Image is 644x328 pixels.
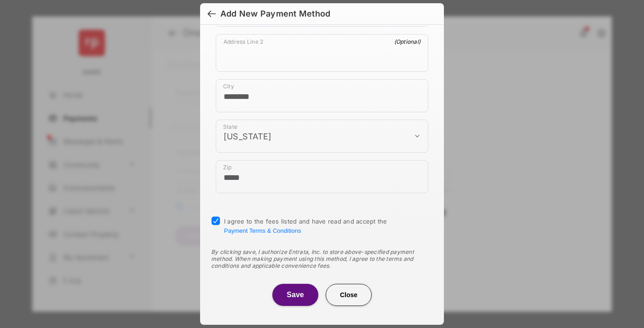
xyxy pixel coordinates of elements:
button: I agree to the fees listed and have read and accept the [224,227,301,234]
button: Close [326,284,372,306]
div: By clicking save, I authorize Entrata, Inc. to store above-specified payment method. When making ... [211,248,433,269]
div: Add New Payment Method [220,9,330,19]
div: payment_method_screening[postal_addresses][addressLine2] [216,34,428,72]
div: payment_method_screening[postal_addresses][postalCode] [216,160,428,193]
button: Save [272,284,318,306]
span: I agree to the fees listed and have read and accept the [224,218,387,234]
div: payment_method_screening[postal_addresses][locality] [216,79,428,112]
div: payment_method_screening[postal_addresses][administrativeArea] [216,120,428,153]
